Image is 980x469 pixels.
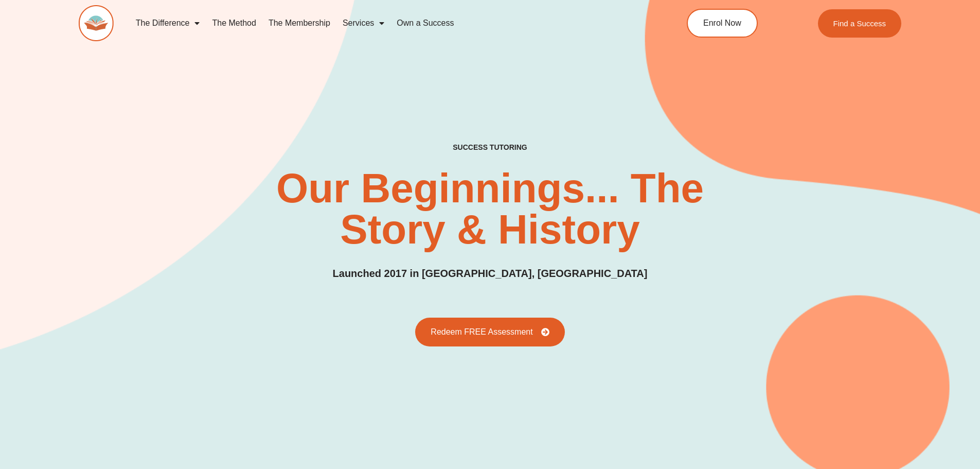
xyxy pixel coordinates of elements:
[206,11,262,35] a: The Method
[130,11,640,35] nav: Menu
[390,11,460,35] a: Own a Success
[333,266,648,282] h3: Launched 2017 in [GEOGRAPHIC_DATA], [GEOGRAPHIC_DATA]
[431,328,532,336] span: Redeem FREE Assessment
[262,11,336,35] a: The Membership
[703,19,741,27] span: Enrol Now
[687,9,758,38] a: Enrol Now
[272,168,708,250] h2: Our Beginnings... The Story & History
[336,11,390,35] a: Services
[818,9,902,38] a: Find a Success
[415,318,564,346] a: Redeem FREE Assessment
[368,143,612,152] h3: SUCCESS TUTORING​
[130,11,206,35] a: The Difference
[833,20,886,27] span: Find a Success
